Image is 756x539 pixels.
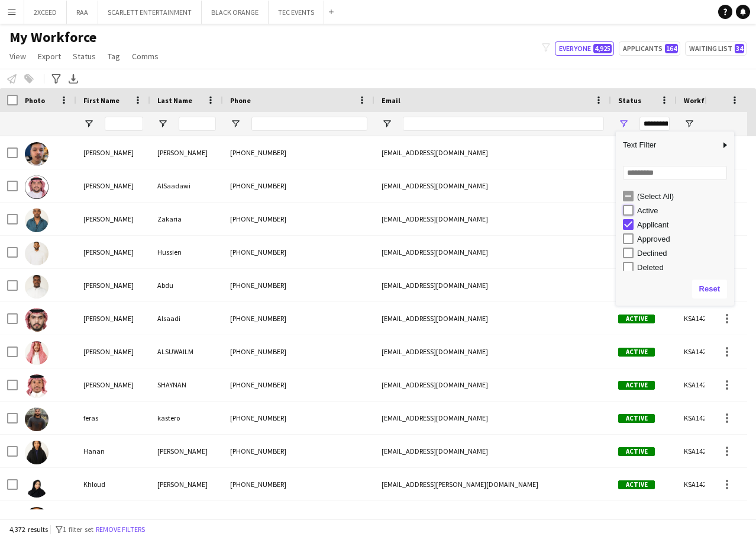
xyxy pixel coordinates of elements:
[230,96,251,105] span: Phone
[374,402,611,434] div: [EMAIL_ADDRESS][DOMAIN_NAME]
[76,236,150,268] div: [PERSON_NAME]
[685,41,747,56] button: Waiting list34
[618,96,641,105] span: Status
[223,203,374,235] div: [PHONE_NUMBER]
[157,118,168,129] button: Open Filter Menu
[66,72,80,86] app-action-btn: Export XLSX
[735,44,744,53] span: 34
[150,236,223,268] div: Hussien
[616,135,720,155] span: Text Filter
[374,203,611,235] div: [EMAIL_ADDRESS][DOMAIN_NAME]
[76,368,150,401] div: [PERSON_NAME]
[616,189,734,345] div: Filter List
[555,41,614,56] button: Everyone4,925
[374,302,611,335] div: [EMAIL_ADDRESS][DOMAIN_NAME]
[67,1,98,24] button: RAA
[25,242,49,265] img: Abdullah Hussien
[49,72,63,86] app-action-btn: Advanced filters
[374,435,611,467] div: [EMAIL_ADDRESS][DOMAIN_NAME]
[637,263,731,272] div: Deleted
[251,117,367,131] input: Phone Filter Input
[374,169,611,202] div: [EMAIL_ADDRESS][DOMAIN_NAME]
[33,49,66,64] a: Export
[76,501,150,534] div: [PERSON_NAME]
[374,335,611,368] div: [EMAIL_ADDRESS][DOMAIN_NAME]
[76,203,150,235] div: [PERSON_NAME]
[25,142,49,166] img: Haitham Anab
[25,208,49,232] img: Abdul wahid Mohideen Zakaria
[150,269,223,301] div: Abdu
[223,269,374,301] div: [PHONE_NUMBER]
[157,96,192,105] span: Last Name
[223,136,374,169] div: [PHONE_NUMBER]
[98,1,202,24] button: SCARLETT ENTERTAINMENT
[25,175,49,199] img: Nader AlSaadawi
[684,118,694,129] button: Open Filter Menu
[76,335,150,368] div: [PERSON_NAME]
[230,118,241,129] button: Open Filter Menu
[223,468,374,500] div: [PHONE_NUMBER]
[76,435,150,467] div: Hanan
[637,206,731,215] div: Active
[25,96,45,105] span: Photo
[25,374,49,398] img: AHMED SHAYNAN
[269,1,324,24] button: TEC EVENTS
[637,235,731,243] div: Approved
[618,118,629,129] button: Open Filter Menu
[616,131,734,306] div: Column Filter
[374,236,611,268] div: [EMAIL_ADDRESS][DOMAIN_NAME]
[68,49,101,64] a: Status
[223,402,374,434] div: [PHONE_NUMBER]
[25,308,49,332] img: Abdulrahman Alsaadi
[150,169,223,202] div: AlSaadawi
[223,435,374,467] div: [PHONE_NUMBER]
[223,169,374,202] div: [PHONE_NUMBER]
[108,51,120,62] span: Tag
[593,44,612,53] span: 4,925
[150,402,223,434] div: kastero
[619,41,680,56] button: Applicants164
[403,117,604,131] input: Email Filter Input
[223,302,374,335] div: [PHONE_NUMBER]
[374,468,611,500] div: [EMAIL_ADDRESS][PERSON_NAME][DOMAIN_NAME]
[202,1,269,24] button: BLACK ORANGE
[38,51,61,62] span: Export
[25,341,49,365] img: Abdulrahman ALSUWAILM
[150,335,223,368] div: ALSUWAILM
[150,468,223,500] div: [PERSON_NAME]
[24,1,67,24] button: 2XCEED
[637,249,731,258] div: Declined
[692,280,727,299] button: Reset
[618,414,655,423] span: Active
[374,501,611,534] div: [EMAIL_ADDRESS][DOMAIN_NAME]
[73,51,96,62] span: Status
[637,220,731,229] div: Applicant
[9,51,26,62] span: View
[150,368,223,401] div: SHAYNAN
[223,335,374,368] div: [PHONE_NUMBER]
[25,474,49,498] img: Khloud Mohammed
[618,315,655,323] span: Active
[76,302,150,335] div: [PERSON_NAME]
[382,118,392,129] button: Open Filter Menu
[127,49,163,64] a: Comms
[25,275,49,299] img: Abdulmajeed Abdu
[623,166,727,180] input: Search filter values
[76,269,150,301] div: [PERSON_NAME]
[223,501,374,534] div: [PHONE_NUMBER]
[150,435,223,467] div: [PERSON_NAME]
[618,480,655,489] span: Active
[76,169,150,202] div: [PERSON_NAME]
[665,44,678,53] span: 164
[9,28,96,46] span: My Workforce
[93,523,147,536] button: Remove filters
[5,49,31,64] a: View
[150,203,223,235] div: Zakaria
[132,51,159,62] span: Comms
[150,501,223,534] div: [PERSON_NAME]
[618,381,655,390] span: Active
[76,402,150,434] div: feras
[382,96,400,105] span: Email
[374,136,611,169] div: [EMAIL_ADDRESS][DOMAIN_NAME]
[25,507,49,531] img: Mahmoud Henderson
